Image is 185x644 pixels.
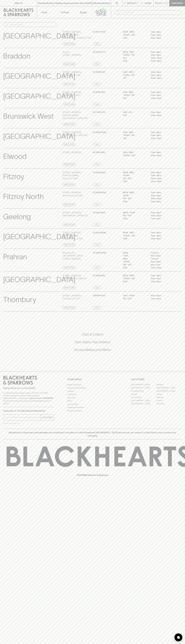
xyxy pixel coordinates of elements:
p: [GEOGRAPHIC_DATA] [3,71,75,82]
p: [STREET_ADDRESS] , Brunswick VIC 3056 [63,71,81,77]
p: 10am – 8pm [151,114,175,117]
p: 11am – 8pm [151,237,175,240]
p: THURS - FRI [123,94,147,97]
a: Bottle Drop FAQ's [67,383,118,386]
p: SUN [123,180,147,183]
p: 03 5242 8109 [93,211,105,214]
p: THURS - FRI [123,74,147,77]
p: SUN - WED [123,91,147,94]
a: Elwood [131,393,156,396]
a: [GEOGRAPHIC_DATA] [131,383,156,386]
a: Shipping Information [67,406,118,409]
a: Tastings [56,6,74,18]
p: Elwood [3,151,27,162]
p: SAT [123,77,147,80]
p: WED [123,257,147,260]
p: 11am – 8pm [151,30,175,34]
p: 11am – 9pm [151,54,175,57]
a: Business & Bulk Gifting [67,386,118,390]
p: Stores [80,11,87,14]
p: [STREET_ADDRESS] , [GEOGRAPHIC_DATA] 3220 [63,211,88,217]
p: 11am – 8pm [151,231,175,234]
a: Call [93,266,101,269]
p: Shop 15 , [STREET_ADDRESS] [63,51,81,57]
button: Shop [37,6,56,18]
p: 03 9428 1801 [93,274,105,277]
p: SUN - FRI [123,111,147,114]
p: 11am – 9pm [151,34,175,37]
a: FAQ's [67,399,118,403]
p: [GEOGRAPHIC_DATA] [3,30,75,41]
p: 11am – 8pm [151,200,175,203]
p: MON - WED [123,171,147,174]
a: Prahran [156,399,182,402]
p: [STREET_ADDRESS][PERSON_NAME] , [GEOGRAPHIC_DATA] VIC 3067 [63,30,92,39]
p: 11am – 7pm [151,217,175,220]
p: 11am – 8pm [151,91,175,94]
p: THURS - SAT [123,34,147,37]
a: Fitzroy North [131,396,156,399]
a: Brunswick West [131,389,156,393]
p: 03 9380 1831 [93,91,105,94]
a: Call [93,163,101,166]
p: 11am – 9pm [151,297,175,300]
p: Fitzroy North [3,191,44,202]
p: SUN [123,36,147,39]
p: MON - WED [123,51,147,54]
p: SAT [123,57,147,60]
p: [STREET_ADDRESS] , Brunswick VIC 3057 [63,91,81,97]
p: SUN [123,237,147,240]
a: Call [93,306,101,309]
p: 03 6234 8696 [93,231,106,234]
a: Directions [63,306,76,309]
a: Privacy Policy [67,403,118,406]
p: 11am – 8pm [151,71,175,74]
p: 03 9415 8092 [93,171,106,174]
p: 10am – 5pm [151,266,175,269]
p: 03 9826 8768 [93,251,106,254]
p: 10am – 8pm [151,214,175,217]
p: SUBSCRIBE [42,416,53,419]
p: SAT [123,137,147,140]
p: SUN [123,266,147,269]
p: 10am – 9pm [151,77,175,80]
p: 11am – 9pm [151,94,175,97]
p: 03 9191 4850 [93,151,105,154]
p: Fitzroy [3,171,24,182]
p: 10am – 9pm [151,177,175,180]
p: Prahran [3,251,27,262]
p: THURS [123,260,147,263]
h5: Uber Same-Day Delivery [3,340,182,344]
a: Directions [63,286,76,289]
p: Tastings [61,11,69,14]
p: Login [145,2,151,5]
h5: Across Melbourne Metro [3,348,182,352]
a: Call [93,83,101,86]
p: Closed – [151,251,175,254]
p: [STREET_ADDRESS] , North Fitzroy VIC 3068 [63,191,83,197]
p: SUN [123,59,147,63]
p: THURS - FRI [123,54,147,57]
p: 11am – 8pm [151,294,175,297]
a: [GEOGRAPHIC_DATA] [131,399,156,402]
p: Checkout [171,2,183,5]
p: [STREET_ADDRESS][PERSON_NAME] , [GEOGRAPHIC_DATA] [63,231,92,240]
p: [GEOGRAPHIC_DATA] [3,91,75,102]
p: 03 9489 5945 [93,191,106,194]
strong: Liquor License #32064953 [29,397,53,399]
a: Call [93,63,101,66]
div: Call to action block [3,322,182,366]
p: THURS - SAT [123,154,147,157]
p: SUN - WED [123,71,147,74]
p: 11am – 8pm [151,131,175,134]
p: SUN - WED [123,131,147,134]
a: Call [93,183,101,186]
p: MON - WED [123,231,147,234]
p: [GEOGRAPHIC_DATA] [3,131,75,142]
a: [GEOGRAPHIC_DATA] [156,389,182,393]
button: SUBSCRIBE [41,415,54,420]
p: Shop 813-814 [GEOGRAPHIC_DATA] , [STREET_ADDRESS] [63,251,92,260]
input: Try "Pinot noir" [121,10,180,15]
p: THURS - SAT [123,277,147,280]
p: THURS - SAT [123,234,147,237]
